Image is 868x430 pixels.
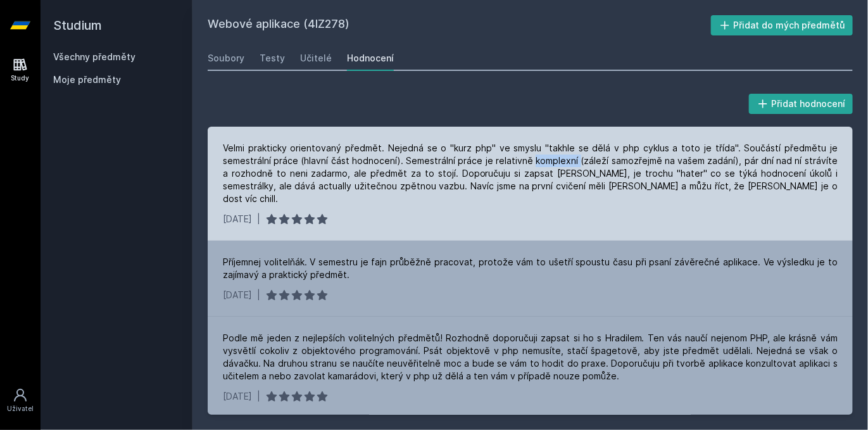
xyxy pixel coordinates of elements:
[711,15,853,35] button: Přidat do mých předmětů
[223,142,838,205] div: Velmi prakticky orientovaný předmět. Nejedná se o "kurz php" ve smyslu "takhle se dělá v php cykl...
[300,46,332,71] a: Učitelé
[223,390,252,403] div: [DATE]
[7,404,34,414] div: Uživatel
[300,52,332,65] div: Učitelé
[749,94,853,114] button: Přidat hodnocení
[257,213,260,225] div: |
[223,213,252,225] div: [DATE]
[223,256,838,281] div: Příjemnej volitelňák. V semestru je fajn průběžně pracovat, protože vám to ušetří spoustu času př...
[223,289,252,301] div: [DATE]
[3,51,38,89] a: Study
[208,15,711,35] h2: Webové aplikace (4IZ278)
[347,46,394,71] a: Hodnocení
[257,289,260,301] div: |
[208,52,244,65] div: Soubory
[3,381,38,420] a: Uživatel
[53,51,135,62] a: Všechny předměty
[257,390,260,403] div: |
[11,73,30,83] div: Study
[260,52,285,65] div: Testy
[53,73,121,86] span: Moje předměty
[223,332,838,383] div: Podle mě jeden z nejlepších volitelných předmětů! Rozhodně doporučuji zapsat si ho s Hradilem. Te...
[347,52,394,65] div: Hodnocení
[208,46,244,71] a: Soubory
[260,46,285,71] a: Testy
